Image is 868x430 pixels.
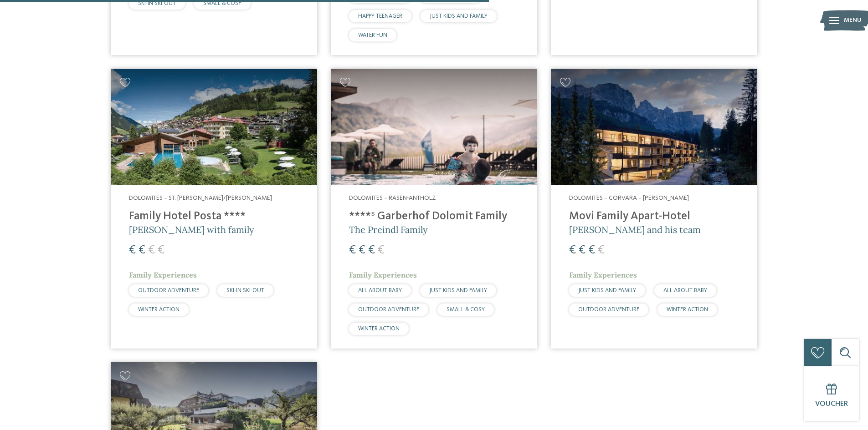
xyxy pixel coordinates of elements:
h4: Movi Family Apart-Hotel [569,210,739,223]
span: Voucher [815,400,848,408]
span: SMALL & COSY [203,0,241,6]
span: [PERSON_NAME] and his team [569,224,701,235]
span: € [569,244,576,256]
span: JUST KIDS AND FAMILY [429,288,487,293]
span: Family Experiences [349,270,417,279]
span: WINTER ACTION [358,326,400,332]
span: € [378,244,385,256]
span: SKI-IN SKI-OUT [226,288,264,293]
span: ALL ABOUT BABY [358,288,402,293]
span: Dolomites – Rasen-Antholz [349,195,436,201]
span: [PERSON_NAME] with family [129,224,254,235]
span: ALL ABOUT BABY [663,288,707,293]
span: Family Experiences [129,270,197,279]
span: Dolomites – Corvara – [PERSON_NAME] [569,195,689,201]
span: € [129,244,136,256]
span: € [579,244,586,256]
span: JUST KIDS AND FAMILY [578,288,636,293]
h4: Family Hotel Posta **** [129,210,299,223]
img: Looking for family hotels? Find the best ones here! [331,69,537,185]
span: WINTER ACTION [138,307,180,313]
span: OUTDOOR ADVENTURE [358,307,419,313]
span: The Preindl Family [349,224,428,235]
span: OUTDOOR ADVENTURE [138,288,199,293]
a: Looking for family hotels? Find the best ones here! Dolomites – St. [PERSON_NAME]/[PERSON_NAME] F... [111,69,317,349]
span: € [158,244,164,256]
a: Voucher [804,366,859,421]
img: Looking for family hotels? Find the best ones here! [111,69,317,185]
span: WATER FUN [358,32,387,38]
span: JUST KIDS AND FAMILY [430,13,488,19]
span: SKI-IN SKI-OUT [138,0,176,6]
span: Family Experiences [569,270,637,279]
span: € [359,244,365,256]
span: € [368,244,375,256]
a: Looking for family hotels? Find the best ones here! Dolomites – Rasen-Antholz ****ˢ Garberhof Dol... [331,69,537,349]
span: € [148,244,155,256]
a: Looking for family hotels? Find the best ones here! Dolomites – Corvara – [PERSON_NAME] Movi Fami... [551,69,757,349]
img: Looking for family hotels? Find the best ones here! [551,69,757,185]
span: € [588,244,595,256]
span: WINTER ACTION [667,307,708,313]
span: OUTDOOR ADVENTURE [578,307,639,313]
h4: ****ˢ Garberhof Dolomit Family [349,210,519,223]
span: HAPPY TEENAGER [358,13,402,19]
span: SMALL & COSY [447,307,485,313]
span: € [349,244,356,256]
span: € [139,244,145,256]
span: Dolomites – St. [PERSON_NAME]/[PERSON_NAME] [129,195,272,201]
span: € [598,244,605,256]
